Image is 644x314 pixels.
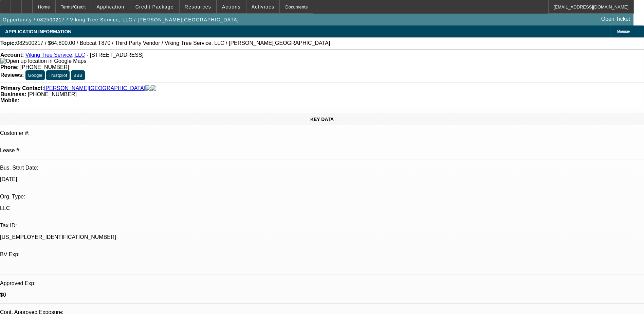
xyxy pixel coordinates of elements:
[135,4,174,10] span: Credit Package
[25,70,45,80] button: Google
[3,17,239,22] span: Opportunity / 082500217 / Viking Tree Service, LLC / [PERSON_NAME][GEOGRAPHIC_DATA]
[16,40,330,46] span: 082500217 / $64,800.00 / Bobcat T870 / Third Party Vendor / Viking Tree Service, LLC / [PERSON_NA...
[0,58,86,64] a: View Google Maps
[599,13,633,25] a: Open Ticket
[91,0,129,13] button: Application
[310,117,334,122] span: KEY DATA
[96,4,124,10] span: Application
[0,98,19,103] strong: Mobile:
[151,85,156,91] img: linkedin-icon.png
[0,91,26,97] strong: Business:
[71,70,85,80] button: BBB
[25,52,85,58] a: Viking Tree Service, LLC
[185,4,211,10] span: Resources
[252,4,275,10] span: Activities
[87,52,144,58] span: - [STREET_ADDRESS]
[180,0,216,13] button: Resources
[0,52,24,58] strong: Account:
[28,91,77,97] span: [PHONE_NUMBER]
[0,85,44,91] strong: Primary Contact:
[20,64,69,70] span: [PHONE_NUMBER]
[46,70,69,80] button: Trustpilot
[217,0,246,13] button: Actions
[0,40,16,46] strong: Topic:
[44,85,145,91] a: [PERSON_NAME][GEOGRAPHIC_DATA]
[222,4,241,10] span: Actions
[145,85,151,91] img: facebook-icon.png
[0,58,86,64] img: Open up location in Google Maps
[617,30,630,33] span: Manage
[0,72,24,78] strong: Reviews:
[5,29,71,34] span: APPLICATION INFORMATION
[246,0,280,13] button: Activities
[0,64,19,70] strong: Phone:
[130,0,179,13] button: Credit Package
